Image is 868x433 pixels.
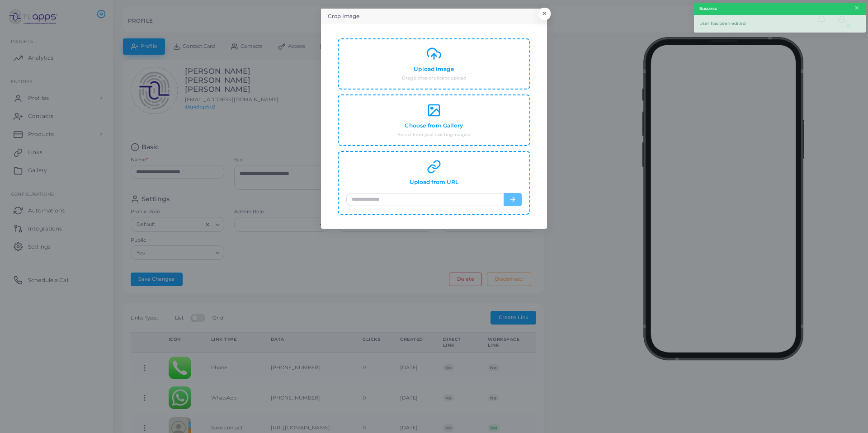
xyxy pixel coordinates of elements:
[694,15,866,33] div: User has been edited
[538,8,551,19] button: Close
[854,3,860,13] button: Close
[414,66,454,73] h4: Upload Image
[405,122,463,129] h4: Choose from Gallery
[410,179,459,186] h4: Upload from URL
[699,5,717,12] strong: Success
[328,13,359,20] h5: Crop Image
[402,75,466,81] small: Drag & drop or click to upload
[398,132,470,138] small: Select from your existing images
